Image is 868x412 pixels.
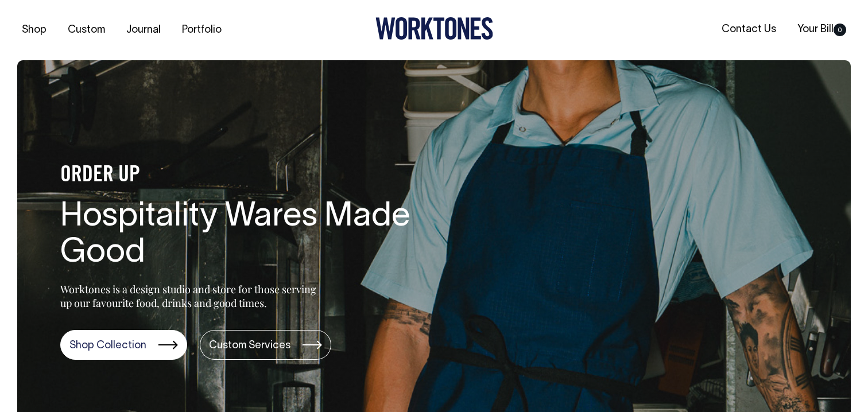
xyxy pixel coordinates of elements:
[60,282,321,310] p: Worktones is a design studio and store for those serving up our favourite food, drinks and good t...
[122,21,165,40] a: Journal
[834,24,846,36] span: 0
[60,199,428,273] h1: Hospitality Wares Made Good
[60,164,428,188] h4: ORDER UP
[793,20,851,39] a: Your Bill0
[17,21,51,40] a: Shop
[60,330,187,360] a: Shop Collection
[177,21,226,40] a: Portfolio
[63,21,110,40] a: Custom
[200,330,331,360] a: Custom Services
[717,20,781,39] a: Contact Us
